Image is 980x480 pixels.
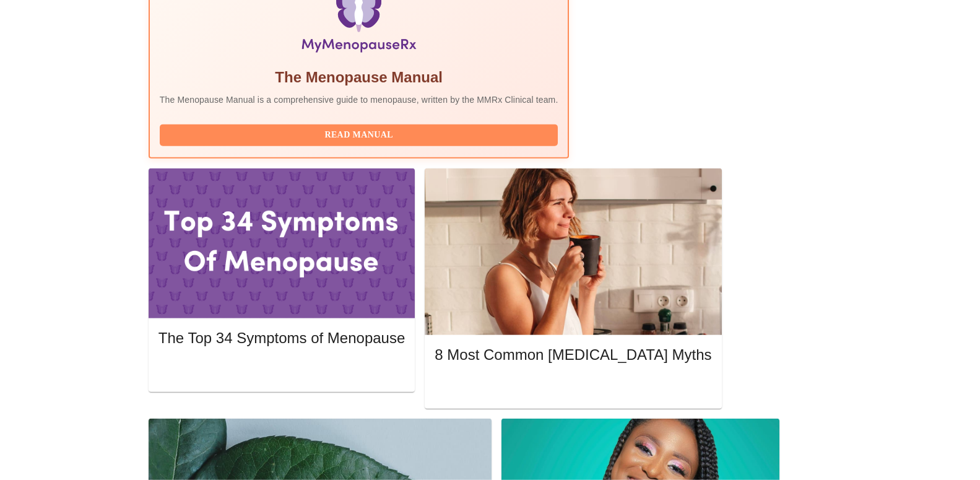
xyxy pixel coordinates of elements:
[172,128,546,143] span: Read Manual
[160,68,558,87] h5: The Menopause Manual
[160,94,558,106] p: The Menopause Manual is a comprehensive guide to menopause, written by the MMRx Clinical team.
[435,345,711,365] h5: 8 Most Common [MEDICAL_DATA] Myths
[447,380,699,395] span: Read More
[171,362,392,378] span: Read More
[158,364,408,374] a: Read More
[158,359,405,381] button: Read More
[160,124,558,146] button: Read Manual
[435,377,711,398] button: Read More
[158,328,405,348] h5: The Top 34 Symptoms of Menopause
[435,381,714,391] a: Read More
[160,129,562,139] a: Read Manual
